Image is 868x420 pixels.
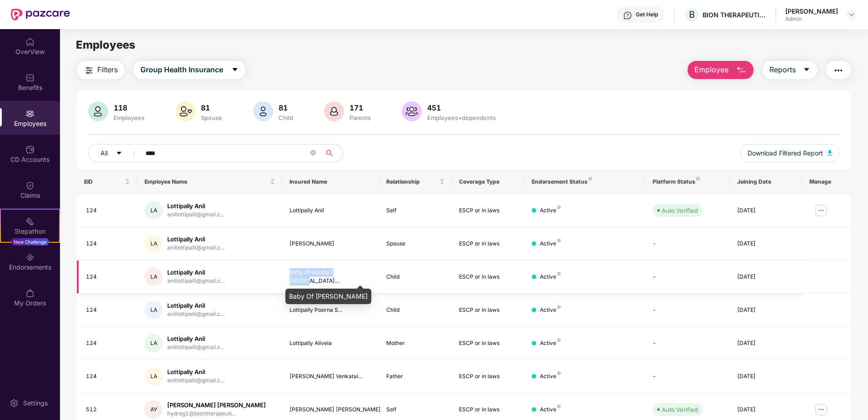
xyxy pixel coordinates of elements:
[653,178,723,185] div: Platform Status
[828,150,832,155] img: svg+xml;base64,PHN2ZyB4bWxucz0iaHR0cDovL3d3dy53My5vcmcvMjAwMC9zdmciIHhtbG5zOnhsaW5rPSJodHRwOi8vd3...
[86,372,130,381] div: 124
[740,144,839,162] button: Download Filtered Report
[425,114,498,121] div: Employees+dependents
[145,268,163,286] div: LA
[253,101,273,121] img: svg+xml;base64,PHN2ZyB4bWxucz0iaHR0cDovL3d3dy53My5vcmcvMjAwMC9zdmciIHhtbG5zOnhsaW5rPSJodHRwOi8vd3...
[425,103,498,112] div: 451
[814,203,828,218] img: manageButton
[557,371,561,375] img: svg+xml;base64,PHN2ZyB4bWxucz0iaHR0cDovL3d3dy53My5vcmcvMjAwMC9zdmciIHdpZHRoPSI4IiBoZWlnaHQ9IjgiIH...
[737,206,795,215] div: [DATE]
[386,339,444,348] div: Mother
[25,73,35,82] img: svg+xml;base64,PHN2ZyBpZD0iQmVuZWZpdHMiIHhtbG5zPSJodHRwOi8vd3d3LnczLm9yZy8yMDAwL3N2ZyIgd2lkdGg9Ij...
[703,10,766,19] div: BION THERAPEUTICS ([GEOGRAPHIC_DATA]) PRIVATE LIMITED
[645,260,730,294] td: -
[645,227,730,260] td: -
[737,240,795,248] div: [DATE]
[167,235,224,244] div: Lottipally Anil
[402,101,422,121] img: svg+xml;base64,PHN2ZyB4bWxucz0iaHR0cDovL3d3dy53My5vcmcvMjAwMC9zdmciIHhtbG5zOnhsaW5rPSJodHRwOi8vd3...
[557,338,561,342] img: svg+xml;base64,PHN2ZyB4bWxucz0iaHR0cDovL3d3dy53My5vcmcvMjAwMC9zdmciIHdpZHRoPSI4IiBoZWlnaHQ9IjgiIH...
[636,11,658,18] div: Get Help
[833,65,844,76] img: svg+xml;base64,PHN2ZyB4bWxucz0iaHR0cDovL3d3dy53My5vcmcvMjAwMC9zdmciIHdpZHRoPSIyNCIgaGVpZ2h0PSIyNC...
[145,235,163,253] div: LA
[86,273,130,281] div: 124
[25,145,35,154] img: svg+xml;base64,PHN2ZyBpZD0iQ0RfQWNjb3VudHMiIGRhdGEtbmFtZT0iQ0QgQWNjb3VudHMiIHhtbG5zPSJodHRwOi8vd3...
[589,177,592,180] img: svg+xml;base64,PHN2ZyB4bWxucz0iaHR0cDovL3d3dy53My5vcmcvMjAwMC9zdmciIHdpZHRoPSI4IiBoZWlnaHQ9IjgiIH...
[386,372,444,381] div: Father
[348,114,373,121] div: Parents
[689,9,695,20] span: B
[88,144,144,162] button: Allcaret-down
[769,64,796,75] span: Reports
[112,103,146,112] div: 118
[557,305,561,309] img: svg+xml;base64,PHN2ZyB4bWxucz0iaHR0cDovL3d3dy53My5vcmcvMjAwMC9zdmciIHdpZHRoPSI4IiBoZWlnaHQ9IjgiIH...
[289,240,372,248] div: [PERSON_NAME]
[737,273,795,281] div: [DATE]
[25,217,35,226] img: svg+xml;base64,PHN2ZyB4bWxucz0iaHR0cDovL3d3dy53My5vcmcvMjAwMC9zdmciIHdpZHRoPSIyMSIgaGVpZ2h0PSIyMC...
[97,64,118,75] span: Filters
[459,339,517,348] div: ESCP or in laws
[86,405,130,414] div: 512
[25,253,35,262] img: svg+xml;base64,PHN2ZyBpZD0iRW5kb3JzZW1lbnRzIiB4bWxucz0iaHR0cDovL3d3dy53My5vcmcvMjAwMC9zdmciIHdpZH...
[459,273,517,281] div: ESCP or in laws
[348,103,373,112] div: 171
[540,240,561,248] div: Active
[785,7,838,15] div: [PERSON_NAME]
[737,372,795,381] div: [DATE]
[140,64,223,75] span: Group Health Insurance
[285,289,371,304] div: Baby Of [PERSON_NAME]
[167,401,266,410] div: [PERSON_NAME] [PERSON_NAME]
[623,11,632,20] img: svg+xml;base64,PHN2ZyBpZD0iSGVscC0zMngzMiIgeG1sbnM9Imh0dHA6Ly93d3cudzMub3JnLzIwMDAvc3ZnIiB3aWR0aD...
[282,170,379,194] th: Insured Name
[310,149,316,158] span: close-circle
[532,178,638,185] div: Endorsement Status
[25,181,35,190] img: svg+xml;base64,PHN2ZyBpZD0iQ2xhaW0iIHhtbG5zPSJodHRwOi8vd3d3LnczLm9yZy8yMDAwL3N2ZyIgd2lkdGg9IjIwIi...
[145,367,163,385] div: LA
[289,306,372,315] div: Lottipally Poorna S...
[116,150,122,157] span: caret-down
[540,206,561,215] div: Active
[694,64,728,75] span: Employee
[167,376,224,385] div: anillottipalli@gmail.c...
[459,306,517,315] div: ESCP or in laws
[137,170,282,194] th: Employee Name
[320,144,343,162] button: search
[84,65,95,76] img: svg+xml;base64,PHN2ZyB4bWxucz0iaHR0cDovL3d3dy53My5vcmcvMjAwMC9zdmciIHdpZHRoPSIyNCIgaGVpZ2h0PSIyNC...
[386,240,444,248] div: Spouse
[167,244,224,252] div: anillottipalli@gmail.c...
[802,170,851,194] th: Manage
[557,239,561,242] img: svg+xml;base64,PHN2ZyB4bWxucz0iaHR0cDovL3d3dy53My5vcmcvMjAwMC9zdmciIHdpZHRoPSI4IiBoZWlnaHQ9IjgiIH...
[386,178,438,185] span: Relationship
[289,206,372,215] div: Lottipally Anil
[20,399,50,408] div: Settings
[145,301,163,319] div: LA
[100,148,108,158] span: All
[167,310,224,319] div: anillottipalli@gmail.c...
[289,405,372,414] div: [PERSON_NAME] [PERSON_NAME]
[730,170,803,194] th: Joining Date
[540,405,561,414] div: Active
[167,210,224,219] div: anillottipalli@gmail.c...
[386,273,444,281] div: Child
[557,405,561,408] img: svg+xml;base64,PHN2ZyB4bWxucz0iaHR0cDovL3d3dy53My5vcmcvMjAwMC9zdmciIHdpZHRoPSI4IiBoZWlnaHQ9IjgiIH...
[11,9,70,20] img: New Pazcare Logo
[696,177,700,180] img: svg+xml;base64,PHN2ZyB4bWxucz0iaHR0cDovL3d3dy53My5vcmcvMjAwMC9zdmciIHdpZHRoPSI4IiBoZWlnaHQ9IjgiIH...
[10,399,19,408] img: svg+xml;base64,PHN2ZyBpZD0iU2V0dGluZy0yMHgyMCIgeG1sbnM9Imh0dHA6Ly93d3cudzMub3JnLzIwMDAvc3ZnIiB3aW...
[175,101,195,121] img: svg+xml;base64,PHN2ZyB4bWxucz0iaHR0cDovL3d3dy53My5vcmcvMjAwMC9zdmciIHhtbG5zOnhsaW5rPSJodHRwOi8vd3...
[145,334,163,352] div: LA
[803,66,810,74] span: caret-down
[748,148,823,158] span: Download Filtered Report
[737,339,795,348] div: [DATE]
[199,114,224,121] div: Spouse
[737,306,795,315] div: [DATE]
[386,306,444,315] div: Child
[459,405,517,414] div: ESCP or in laws
[540,372,561,381] div: Active
[688,61,753,79] button: Employee
[662,206,698,215] div: Auto Verified
[379,170,452,194] th: Relationship
[645,360,730,393] td: -
[86,339,130,348] div: 124
[459,240,517,248] div: ESCP or in laws
[310,150,316,155] span: close-circle
[289,372,372,381] div: [PERSON_NAME] Venkatai...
